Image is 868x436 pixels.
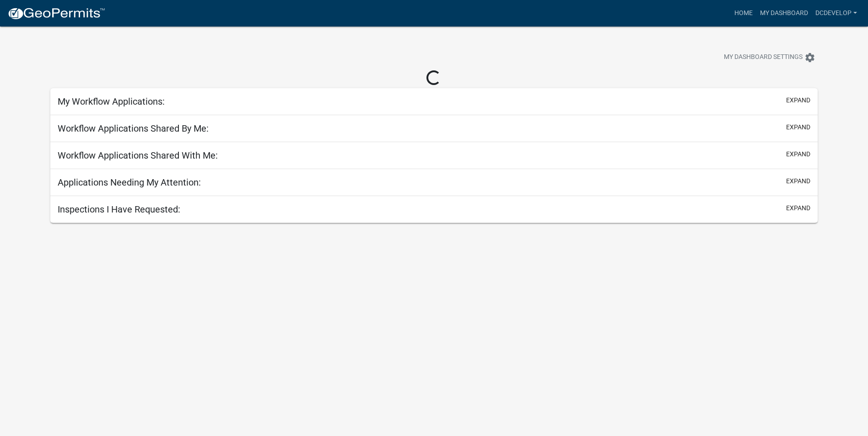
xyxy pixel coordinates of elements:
button: expand [786,176,810,186]
span: My Dashboard Settings [724,52,803,63]
button: My Dashboard Settingssettings [717,48,823,66]
button: expand [786,122,810,132]
a: DCDevelop [812,5,861,22]
button: expand [786,149,810,159]
h5: Inspections I Have Requested: [58,204,180,215]
h5: Applications Needing My Attention: [58,177,201,188]
i: settings [804,52,815,63]
button: expand [786,96,810,105]
h5: Workflow Applications Shared By Me: [58,123,209,134]
button: expand [786,203,810,213]
a: Home [731,5,756,22]
h5: Workflow Applications Shared With Me: [58,150,218,161]
h5: My Workflow Applications: [58,96,165,107]
a: My Dashboard [756,5,812,22]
